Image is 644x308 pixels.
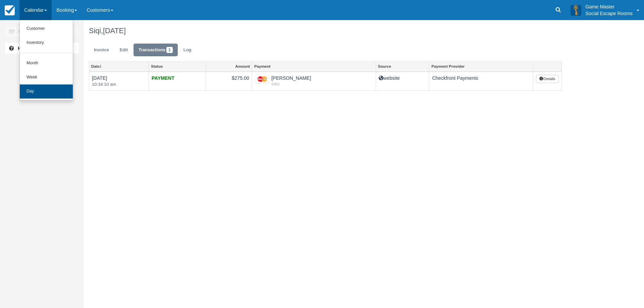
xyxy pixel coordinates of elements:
[252,72,376,91] td: [PERSON_NAME]
[149,62,206,71] a: Status
[92,81,146,88] em: 10:34:10 am
[252,62,376,71] a: Payment
[166,47,173,53] span: 1
[133,44,178,57] a: Transactions1
[89,72,149,91] td: [DATE]
[429,62,533,71] a: Payment Provider
[255,81,373,87] em: 5081
[585,3,633,10] p: Game Master
[115,44,133,57] a: Edit
[20,56,73,70] a: Month
[429,72,533,91] td: Checkfront Payments
[152,75,174,81] strong: PAYMENT
[376,72,429,91] td: website
[20,70,73,84] a: Week
[206,72,252,91] td: $275.00
[18,46,28,51] b: Help
[255,75,270,84] img: mastercard.png
[5,43,79,54] a: Help
[571,5,581,15] img: A3
[19,20,73,101] ul: Calendar
[178,44,197,57] a: Log
[206,62,252,71] a: Amount
[103,26,126,35] span: [DATE]
[20,36,73,50] a: Inventory
[89,44,114,57] a: Invoice
[376,62,429,71] a: Source
[20,22,73,36] a: Customer
[89,27,562,35] h1: Siqi,
[89,62,149,71] a: Date
[585,10,633,17] p: Social Escape Rooms
[536,75,559,83] button: Details
[20,84,73,99] a: Day
[5,5,15,15] img: checkfront-main-nav-mini-logo.png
